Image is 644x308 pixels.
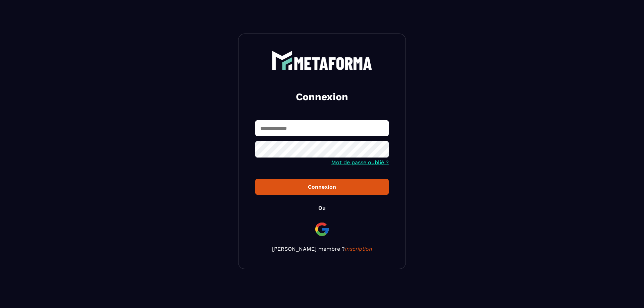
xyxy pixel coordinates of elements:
[331,159,389,166] a: Mot de passe oublié ?
[255,51,389,70] a: logo
[314,221,330,237] img: google
[345,246,372,252] a: Inscription
[318,205,326,211] p: Ou
[263,90,381,104] h2: Connexion
[255,179,389,195] button: Connexion
[261,184,383,190] div: Connexion
[272,51,372,70] img: logo
[255,246,389,252] p: [PERSON_NAME] membre ?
